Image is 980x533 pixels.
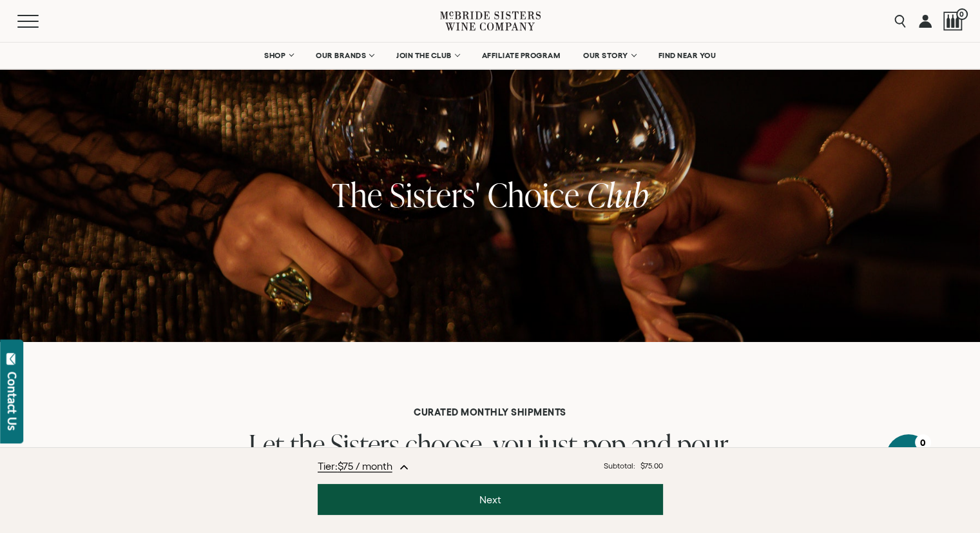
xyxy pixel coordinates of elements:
span: 0 [956,8,968,20]
button: Mobile Menu Trigger [17,15,64,28]
span: JOIN THE CLUB [396,51,452,60]
span: and [631,425,671,463]
span: FIND NEAR YOU [658,51,716,60]
span: Sisters' [390,172,481,217]
a: OUR STORY [575,43,644,68]
span: OUR BRANDS [316,51,366,60]
span: choose, [405,425,487,463]
span: you [493,425,533,463]
span: Club [587,172,649,217]
span: Let [249,425,284,463]
a: AFFILIATE PROGRAM [474,43,569,68]
span: Choice [488,172,580,217]
a: FIND NEAR YOU [650,43,725,68]
div: 0 [915,434,931,450]
span: Sisters [331,425,399,463]
span: just [539,425,577,463]
span: AFFILIATE PROGRAM [482,51,561,60]
a: SHOP [256,43,301,68]
span: the [290,425,325,463]
span: pop [583,425,626,463]
span: The [332,172,383,217]
span: pour. [677,425,731,463]
span: OUR STORY [583,51,628,60]
a: JOIN THE CLUB [388,43,467,68]
span: SHOP [264,51,286,60]
a: OUR BRANDS [307,43,381,68]
div: Contact Us [6,372,19,430]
